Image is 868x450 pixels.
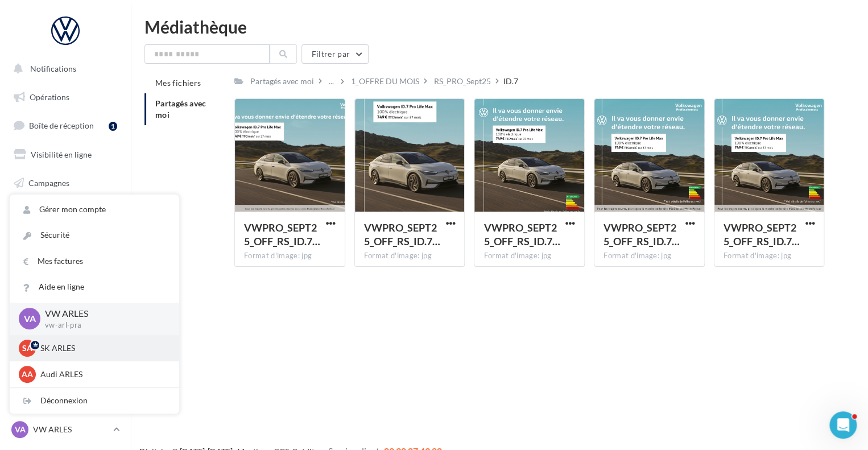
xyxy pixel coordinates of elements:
div: 1_OFFRE DU MOIS [351,76,419,87]
a: Contacts [7,199,124,223]
a: ASSETS PERSONNALISABLES [7,284,124,317]
div: Format d'image: jpg [483,251,575,261]
span: Notifications [30,64,76,73]
span: Boîte de réception [29,121,94,130]
p: SK ARLES [40,342,166,354]
span: VWPRO_SEPT25_OFF_RS_ID.7_STORY [364,221,440,247]
p: VW ARLES [33,424,109,435]
span: AA [22,369,33,380]
div: Format d'image: jpg [244,251,336,261]
a: Aide en ligne [10,274,179,300]
p: Audi ARLES [40,369,166,380]
div: RS_PRO_Sept25 [434,76,491,87]
div: Format d'image: jpg [364,251,456,261]
span: VWPRO_SEPT25_OFF_RS_ID.7_GMB_720x720px_GMB [604,221,680,247]
span: VWPRO_SEPT25_OFF_RS_ID.7_INSTA [483,221,560,247]
span: SA [22,342,32,354]
a: Visibilité en ligne [7,143,124,167]
span: Mes fichiers [155,78,201,88]
button: Filtrer par [301,44,369,64]
span: VWPRO_SEPT25_OFF_RS_ID.7_GMB [244,221,320,247]
span: VA [24,312,36,325]
p: vw-arl-pra [45,320,161,331]
a: Médiathèque [7,228,124,251]
div: Médiathèque [144,18,854,35]
button: Notifications [7,57,119,81]
span: VA [15,424,26,435]
a: Gérer mon compte [10,197,179,222]
div: ID.7 [503,76,518,87]
iframe: Intercom live chat [829,411,857,439]
a: Mes factures [10,249,179,274]
a: VA VW ARLES [9,419,122,440]
a: Boîte de réception1 [7,113,124,138]
p: VW ARLES [45,307,161,320]
span: Opérations [30,92,69,102]
a: Campagnes [7,171,124,195]
span: Visibilité en ligne [31,150,92,159]
span: Partagés avec moi [155,98,206,119]
span: Campagnes [28,177,69,187]
a: Sécurité [10,222,179,248]
div: Format d'image: jpg [604,251,695,261]
div: 1 [109,122,117,131]
div: ... [326,73,336,89]
div: Déconnexion [10,388,179,414]
a: Calendrier [7,256,124,280]
a: Opérations [7,85,124,109]
span: VWPRO_SEPT25_OFF_RS_ID.7_CARRE [724,221,800,247]
div: Format d'image: jpg [724,251,815,261]
div: Partagés avec moi [250,76,314,87]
